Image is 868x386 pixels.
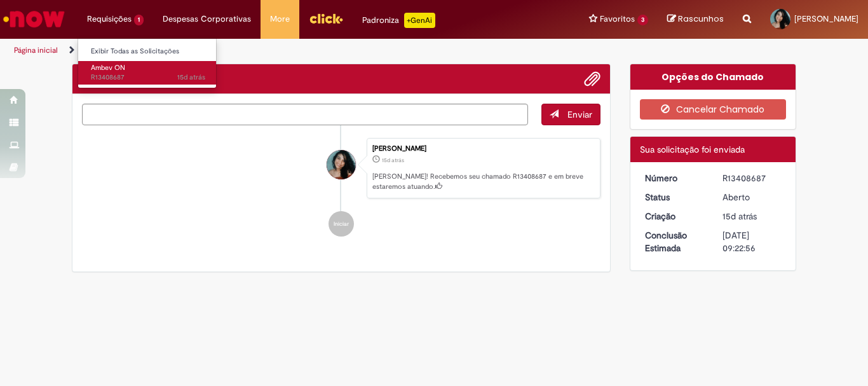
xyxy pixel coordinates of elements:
[134,15,144,25] span: 1
[309,9,343,28] img: click_logo_yellow_360x200.png
[372,145,593,153] div: [PERSON_NAME]
[404,13,435,28] p: +GenAi
[163,13,251,25] span: Despesas Corporativas
[722,210,757,222] span: 15d atrás
[382,156,404,164] span: 15d atrás
[10,39,569,62] ul: Trilhas de página
[722,229,782,254] div: [DATE] 09:22:56
[635,229,714,254] dt: Conclusão Estimada
[372,172,593,191] p: [PERSON_NAME]! Recebemos seu chamado R13408687 e em breve estaremos atuando.
[177,72,205,82] time: 13/08/2025 11:22:53
[78,45,218,59] a: Exibir Todas as Solicitações
[635,191,714,203] dt: Status
[177,72,205,82] span: 15d atrás
[78,61,218,85] a: Aberto R13408687 : Ambev ON
[678,13,724,25] span: Rascunhos
[14,45,58,55] a: Página inicial
[600,13,635,25] span: Favoritos
[382,156,404,164] time: 13/08/2025 11:22:52
[640,99,787,120] button: Cancelar Chamado
[722,210,782,223] div: 13/08/2025 11:22:52
[630,64,796,90] div: Opções do Chamado
[794,13,858,24] span: [PERSON_NAME]
[82,125,600,250] ul: Histórico de tíquete
[722,191,782,203] div: Aberto
[567,109,592,120] span: Enviar
[722,210,757,222] time: 13/08/2025 11:22:52
[91,63,125,72] span: Ambev ON
[667,13,724,25] a: Rascunhos
[91,72,205,83] span: R13408687
[722,172,782,184] div: R13408687
[327,150,356,179] div: Karla Raynara Dos Santos Morais
[87,13,132,25] span: Requisições
[82,138,600,199] li: Karla Raynara Dos Santos Morais
[584,71,600,87] button: Adicionar anexos
[635,210,714,223] dt: Criação
[635,172,714,184] dt: Número
[541,104,600,125] button: Enviar
[1,6,67,32] img: ServiceNow
[78,38,217,88] ul: Requisições
[637,15,648,25] span: 3
[640,144,745,155] span: Sua solicitação foi enviada
[362,13,435,28] div: Padroniza
[270,13,290,25] span: More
